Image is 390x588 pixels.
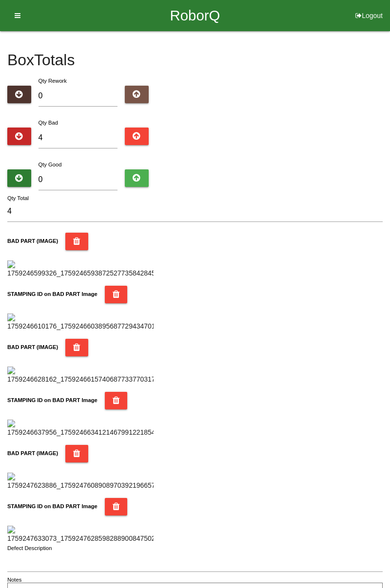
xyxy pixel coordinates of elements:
[105,392,128,409] button: STAMPING ID on BAD PART Image
[39,162,62,167] label: Qty Good
[105,498,128,515] button: STAMPING ID on BAD PART Image
[7,420,154,438] img: 1759246637956_17592466341214679912218544257979.jpg
[65,445,88,462] button: BAD PART (IMAGE)
[7,313,154,331] img: 1759246610176_17592466038956877294347013590385.jpg
[7,238,58,244] b: BAD PART (IMAGE)
[7,344,58,350] b: BAD PART (IMAGE)
[65,339,88,356] button: BAD PART (IMAGE)
[39,78,67,84] label: Qty Rework
[7,544,52,552] label: Defect Description
[65,233,88,250] button: BAD PART (IMAGE)
[7,503,97,509] b: STAMPING ID on BAD PART Image
[7,52,383,69] h4: Box Totals
[7,291,97,297] b: STAMPING ID on BAD PART Image
[7,260,154,278] img: 1759246599326_17592465938725277358428459191447.jpg
[7,194,29,202] label: Qty Total
[7,576,21,584] label: Notes
[7,397,97,403] b: STAMPING ID on BAD PART Image
[39,120,58,126] label: Qty Bad
[7,526,154,544] img: 1759247633073_17592476285982889008475029130402.jpg
[7,473,154,491] img: 1759247623886_1759247608908970392196657352222.jpg
[105,286,128,303] button: STAMPING ID on BAD PART Image
[7,450,58,456] b: BAD PART (IMAGE)
[7,367,154,385] img: 1759246628162_17592466157406877337703175131210.jpg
